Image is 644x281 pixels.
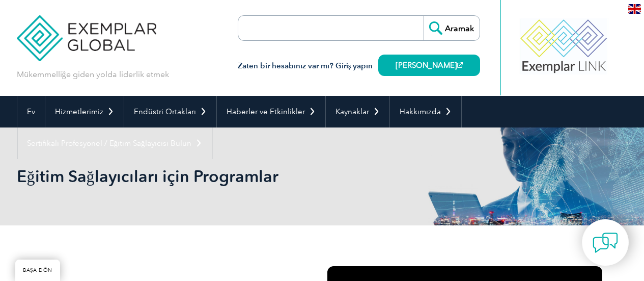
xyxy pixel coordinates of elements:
font: Eğitim Sağlayıcıları için Programlar [17,166,278,186]
font: Hizmetlerimiz [55,107,103,116]
img: open_square.png [457,62,463,68]
a: [PERSON_NAME] [378,55,480,76]
a: BAŞA DÖN [15,260,60,281]
a: Hizmetlerimiz [45,96,124,127]
a: Sertifikalı Profesyonel / Eğitim Sağlayıcısı Bulun [17,127,212,159]
a: Kaynaklar [326,96,389,127]
img: en [628,4,641,14]
font: Haberler ve Etkinlikler [227,107,305,116]
input: Aramak [424,16,480,40]
font: BAŞA DÖN [23,267,52,273]
font: Mükemmelliğe giden yolda liderlik etmek [17,69,169,79]
a: Hakkımızda [390,96,461,127]
a: Haberler ve Etkinlikler [217,96,325,127]
font: Endüstri Ortakları [134,107,196,116]
a: Endüstri Ortakları [124,96,216,127]
font: Hakkımızda [400,107,441,116]
font: [PERSON_NAME] [396,61,457,70]
font: Zaten bir hesabınız var mı? Giriş yapın [238,61,373,70]
img: contact-chat.png [593,230,618,256]
font: Ev [27,107,35,116]
font: Sertifikalı Profesyonel / Eğitim Sağlayıcısı Bulun [27,139,191,148]
a: Ev [17,96,45,127]
font: Kaynaklar [335,107,369,116]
